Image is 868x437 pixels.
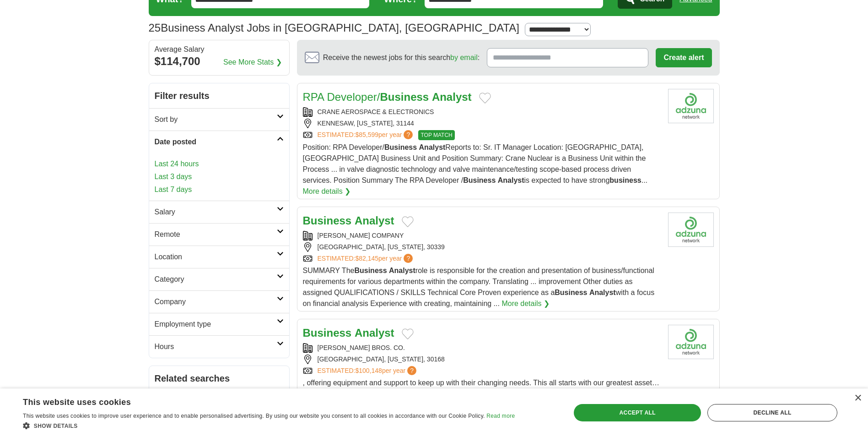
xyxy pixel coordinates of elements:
[303,214,352,227] strong: Business
[303,267,655,307] span: SUMMARY The role is responsible for the creation and presentation of business/functional requirem...
[155,251,277,262] h2: Location
[155,274,277,285] h2: Category
[354,267,387,274] strong: Business
[149,313,289,335] a: Employment type
[389,267,415,274] strong: Analyst
[555,289,587,296] strong: Business
[149,108,289,131] a: Sort by
[303,355,661,364] div: [GEOGRAPHIC_DATA], [US_STATE], 30168
[707,404,837,421] div: Decline all
[303,107,661,117] div: CRANE AEROSPACE & ELECTRONICS
[404,130,413,139] span: ?
[34,423,78,429] span: Show details
[155,53,284,70] div: $114,700
[303,327,394,339] a: Business Analyst
[155,341,277,352] h2: Hours
[854,395,861,402] div: Close
[668,89,714,123] img: Company logo
[155,158,284,169] a: Last 24 hours
[318,130,415,140] a: ESTIMATED:$85,599per year?
[303,242,661,252] div: [GEOGRAPHIC_DATA], [US_STATE], 30339
[223,57,282,68] a: See More Stats ❯
[23,421,515,430] div: Show details
[303,327,352,339] strong: Business
[609,176,641,184] strong: business
[355,327,394,339] strong: Analyst
[149,131,289,153] a: Date posted
[149,290,289,313] a: Company
[149,268,289,290] a: Category
[355,255,378,262] span: $82,145
[318,366,419,376] a: ESTIMATED:$100,148per year?
[23,413,485,419] span: This website uses cookies to improve user experience and to enable personalised advertising. By u...
[303,91,472,103] a: RPA Developer/Business Analyst
[155,207,277,218] h2: Salary
[149,246,289,268] a: Location
[380,91,429,103] strong: Business
[463,176,496,184] strong: Business
[501,298,550,309] a: More details ❯
[23,394,492,408] div: This website uses cookies
[149,201,289,223] a: Salary
[303,343,661,353] div: [PERSON_NAME] BROS. CO.
[149,83,289,108] h2: Filter results
[498,176,524,184] strong: Analyst
[402,216,414,227] button: Add to favorite jobs
[155,371,284,385] h2: Related searches
[303,214,394,227] a: Business Analyst
[155,171,284,182] a: Last 3 days
[486,413,515,419] a: Read more, opens a new window
[149,335,289,358] a: Hours
[384,143,417,151] strong: Business
[668,325,714,359] img: Company logo
[149,20,161,36] span: 25
[303,119,661,128] div: KENNESAW, [US_STATE], 31144
[303,143,648,184] span: Position: RPA Developer/ Reports to: Sr. IT Manager Location: [GEOGRAPHIC_DATA], [GEOGRAPHIC_DATA...
[155,114,277,125] h2: Sort by
[155,184,284,195] a: Last 7 days
[419,143,446,151] strong: Analyst
[303,379,661,420] span: , offering equipment and support to keep up with their changing needs. This all starts with our g...
[407,366,416,375] span: ?
[323,52,480,63] span: Receive the newest jobs for this search :
[589,289,616,296] strong: Analyst
[656,48,712,67] button: Create alert
[418,130,454,140] span: TOP MATCH
[574,404,701,421] div: Accept all
[402,328,414,339] button: Add to favorite jobs
[155,229,277,240] h2: Remote
[155,319,277,330] h2: Employment type
[303,231,661,240] div: [PERSON_NAME] COMPANY
[355,131,378,138] span: $85,599
[404,254,413,263] span: ?
[155,296,277,307] h2: Company
[149,22,520,34] h1: Business Analyst Jobs in [GEOGRAPHIC_DATA], [GEOGRAPHIC_DATA]
[668,213,714,247] img: Company logo
[155,137,277,147] h2: Date posted
[155,46,284,53] div: Average Salary
[450,54,478,61] a: by email
[318,254,415,263] a: ESTIMATED:$82,145per year?
[355,214,394,227] strong: Analyst
[479,93,491,104] button: Add to favorite jobs
[432,91,472,103] strong: Analyst
[303,186,351,197] a: More details ❯
[149,223,289,246] a: Remote
[355,367,382,374] span: $100,148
